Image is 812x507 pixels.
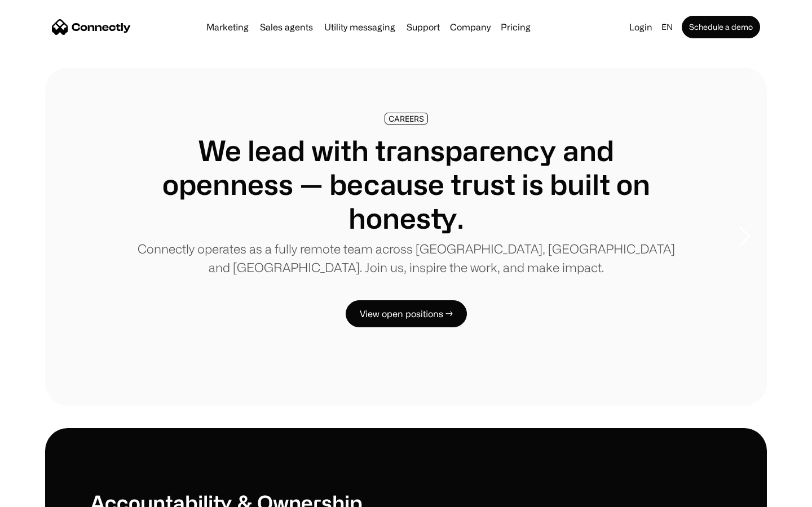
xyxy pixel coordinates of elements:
a: Marketing [202,23,253,32]
a: Support [402,23,444,32]
p: Connectly operates as a fully remote team across [GEOGRAPHIC_DATA], [GEOGRAPHIC_DATA] and [GEOGRA... [135,239,677,277]
div: Company [447,19,494,35]
a: home [52,19,131,35]
a: Sales agents [255,23,317,32]
a: Schedule a demo [682,16,760,38]
div: carousel [45,68,767,406]
a: Utility messaging [320,23,400,32]
h1: We lead with transparency and openness — because trust is built on honesty. [135,134,677,235]
a: Login [625,19,657,35]
div: en [661,19,673,35]
div: Company [450,19,491,35]
div: en [657,19,679,35]
aside: Language selected: English [11,486,68,503]
div: next slide [722,180,767,293]
a: Pricing [496,23,535,32]
div: CAREERS [389,114,424,123]
a: View open positions → [346,300,467,327]
div: 1 of 8 [45,68,767,406]
ul: Language list [23,487,68,503]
